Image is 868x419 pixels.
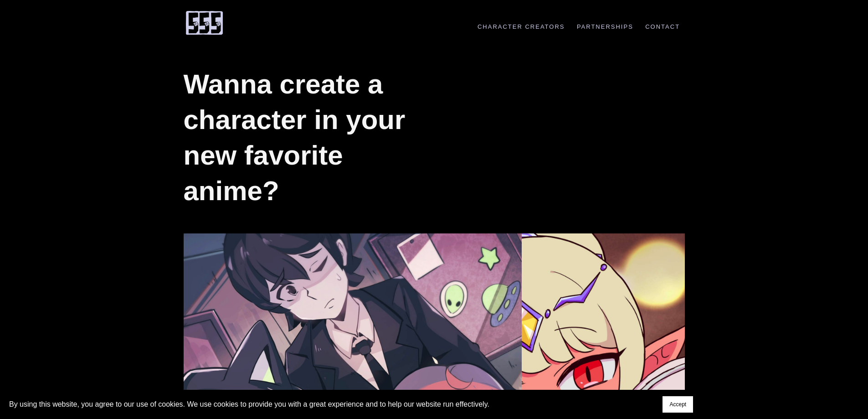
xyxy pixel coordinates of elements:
[184,10,225,36] img: 555 Comic
[641,23,685,30] a: Contact
[572,23,638,30] a: Partnerships
[669,401,686,408] span: Accept
[184,10,225,32] a: 555 Comic
[184,67,426,209] h1: Wanna create a character in your new favorite anime?
[663,396,693,413] button: Accept
[9,398,489,410] p: By using this website, you agree to our use of cookies. We use cookies to provide you with a grea...
[473,23,570,30] a: Character Creators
